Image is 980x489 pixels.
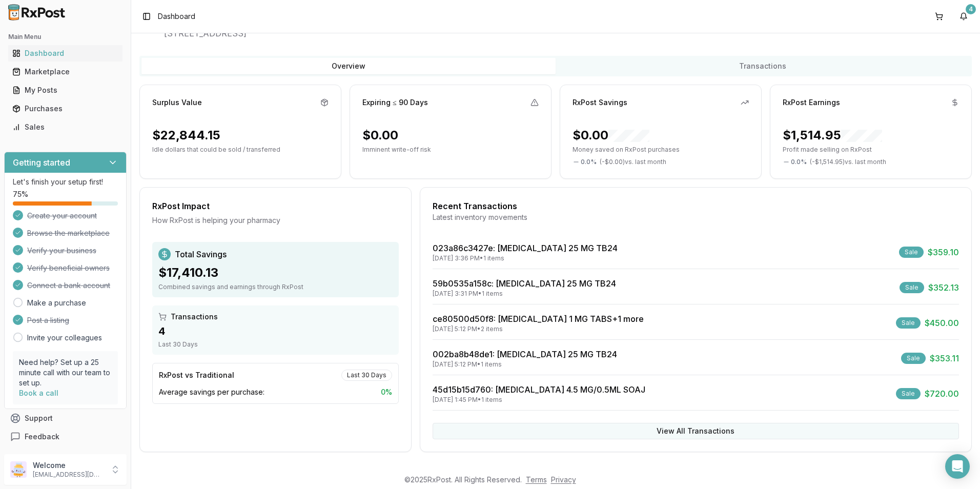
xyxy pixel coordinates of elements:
[4,427,127,446] button: Feedback
[433,423,959,439] button: View All Transactions
[433,290,616,298] div: [DATE] 3:31 PM • 1 items
[12,122,118,132] div: Sales
[159,387,264,397] span: Average savings per purchase:
[158,264,393,281] div: $17,410.13
[433,243,618,253] a: 023a86c3427e: [MEDICAL_DATA] 25 MG TB24
[791,158,807,166] span: 0.0 %
[955,8,972,25] button: 4
[573,127,649,144] div: $0.00
[433,384,645,395] a: 45d15b15d760: [MEDICAL_DATA] 4.5 MG/0.5ML SOAJ
[928,246,959,258] span: $359.10
[33,471,104,479] p: [EMAIL_ADDRESS][DOMAIN_NAME]
[4,64,127,80] button: Marketplace
[8,81,122,99] a: My Posts
[8,63,122,81] a: Marketplace
[901,353,926,364] div: Sale
[152,200,399,212] div: RxPost Impact
[433,325,644,333] div: [DATE] 5:12 PM • 2 items
[433,360,617,369] div: [DATE] 5:12 PM • 1 items
[433,314,644,324] a: ce80500d50f8: [MEDICAL_DATA] 1 MG TABS+1 more
[27,333,102,343] a: Invite your colleagues
[159,370,234,380] div: RxPost vs Traditional
[175,248,227,260] span: Total Savings
[10,461,27,478] img: User avatar
[12,85,118,95] div: My Posts
[27,228,110,238] span: Browse the marketplace
[27,315,69,325] span: Post a listing
[158,11,195,22] span: Dashboard
[930,352,959,364] span: $353.11
[928,281,959,294] span: $352.13
[12,48,118,58] div: Dashboard
[152,215,399,226] div: How RxPost is helping your pharmacy
[925,388,959,400] span: $720.00
[362,127,398,144] div: $0.00
[27,246,96,256] span: Verify your business
[573,146,749,154] p: Money saved on RxPost purchases
[4,119,127,135] button: Sales
[158,340,393,349] div: Last 30 Days
[8,118,122,136] a: Sales
[4,409,127,427] button: Support
[12,67,118,77] div: Marketplace
[362,97,428,108] div: Expiring ≤ 90 Days
[141,58,556,74] button: Overview
[27,280,110,291] span: Connect a bank account
[966,4,976,14] div: 4
[433,349,617,359] a: 002ba8b48de1: [MEDICAL_DATA] 25 MG TB24
[433,396,645,404] div: [DATE] 1:45 PM • 1 items
[900,282,924,293] div: Sale
[13,189,28,199] span: 75 %
[152,97,202,108] div: Surplus Value
[19,357,112,388] p: Need help? Set up a 25 minute call with our team to set up.
[25,432,59,442] span: Feedback
[164,27,972,39] span: [STREET_ADDRESS]
[27,263,110,273] span: Verify beneficial owners
[581,158,597,166] span: 0.0 %
[600,158,666,166] span: ( - $0.00 ) vs. last month
[33,460,104,471] p: Welcome
[381,387,392,397] span: 0 %
[158,324,393,338] div: 4
[556,58,970,74] button: Transactions
[433,200,959,212] div: Recent Transactions
[8,99,122,118] a: Purchases
[899,247,924,258] div: Sale
[4,4,70,21] img: RxPost Logo
[152,146,329,154] p: Idle dollars that could be sold / transferred
[433,278,616,289] a: 59b0535a158c: [MEDICAL_DATA] 25 MG TB24
[8,44,122,63] a: Dashboard
[19,389,58,397] a: Book a call
[783,127,882,144] div: $1,514.95
[810,158,886,166] span: ( - $1,514.95 ) vs. last month
[4,100,127,117] button: Purchases
[433,254,618,262] div: [DATE] 3:36 PM • 1 items
[158,11,195,22] nav: breadcrumb
[526,475,547,484] a: Terms
[13,156,70,169] h3: Getting started
[783,97,840,108] div: RxPost Earnings
[433,212,959,222] div: Latest inventory movements
[551,475,576,484] a: Privacy
[27,298,86,308] a: Make a purchase
[13,177,118,187] p: Let's finish your setup first!
[158,283,393,291] div: Combined savings and earnings through RxPost
[341,370,392,381] div: Last 30 Days
[925,317,959,329] span: $450.00
[945,454,970,479] div: Open Intercom Messenger
[896,388,921,399] div: Sale
[896,317,921,329] div: Sale
[171,312,218,322] span: Transactions
[4,82,127,98] button: My Posts
[573,97,627,108] div: RxPost Savings
[27,211,97,221] span: Create your account
[12,104,118,114] div: Purchases
[4,45,127,62] button: Dashboard
[362,146,539,154] p: Imminent write-off risk
[8,33,122,41] h2: Main Menu
[152,127,220,144] div: $22,844.15
[783,146,959,154] p: Profit made selling on RxPost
